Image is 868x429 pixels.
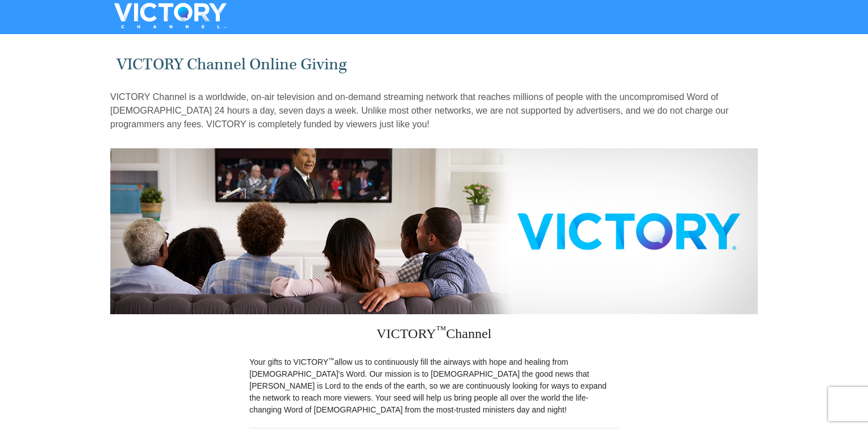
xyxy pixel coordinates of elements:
sup: ™ [436,324,446,335]
img: VICTORYTHON - VICTORY Channel [99,3,241,28]
sup: ™ [328,356,335,363]
p: Your gifts to VICTORY allow us to continuously fill the airways with hope and healing from [DEMOG... [249,356,619,416]
p: VICTORY Channel is a worldwide, on-air television and on-demand streaming network that reaches mi... [110,90,758,131]
h1: VICTORY Channel Online Giving [116,55,752,74]
h3: VICTORY Channel [249,314,619,356]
